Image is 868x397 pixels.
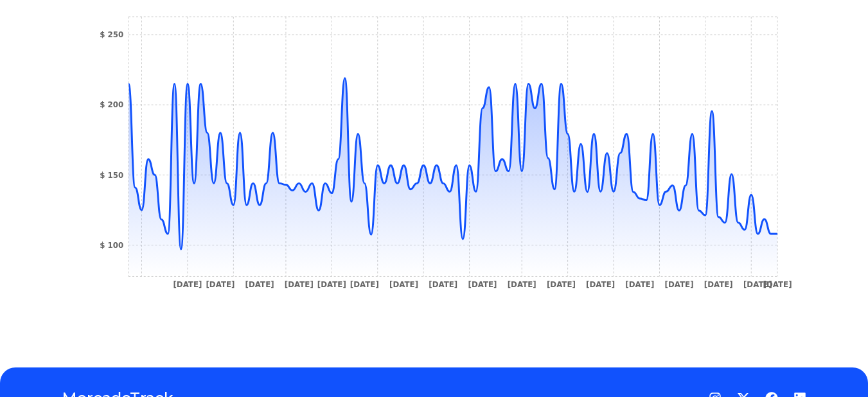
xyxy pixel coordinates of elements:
[285,280,314,289] tspan: [DATE]
[468,280,497,289] tspan: [DATE]
[245,280,274,289] tspan: [DATE]
[350,280,379,289] tspan: [DATE]
[173,280,202,289] tspan: [DATE]
[704,280,733,289] tspan: [DATE]
[665,280,694,289] tspan: [DATE]
[763,280,792,289] tspan: [DATE]
[100,171,123,180] tspan: $ 150
[508,280,536,289] tspan: [DATE]
[100,100,123,109] tspan: $ 200
[625,280,654,289] tspan: [DATE]
[389,280,418,289] tspan: [DATE]
[317,280,346,289] tspan: [DATE]
[206,280,235,289] tspan: [DATE]
[743,280,772,289] tspan: [DATE]
[100,241,123,250] tspan: $ 100
[429,280,457,289] tspan: [DATE]
[100,30,123,39] tspan: $ 250
[586,280,615,289] tspan: [DATE]
[547,280,576,289] tspan: [DATE]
